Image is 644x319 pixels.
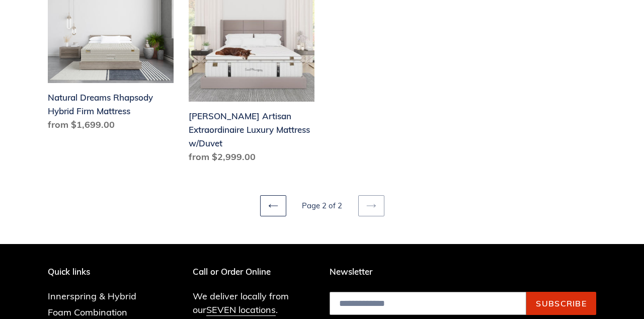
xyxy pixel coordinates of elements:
a: SEVEN locations [206,304,276,316]
p: Newsletter [330,267,596,277]
p: We deliver locally from our . [193,289,315,316]
input: Email address [330,292,526,315]
span: Subscribe [536,298,587,308]
p: Quick links [48,267,151,277]
a: Foam Combination [48,306,127,318]
li: Page 2 of 2 [288,200,356,212]
a: Innerspring & Hybrid [48,290,136,302]
p: Call or Order Online [193,267,315,277]
button: Subscribe [526,292,596,315]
